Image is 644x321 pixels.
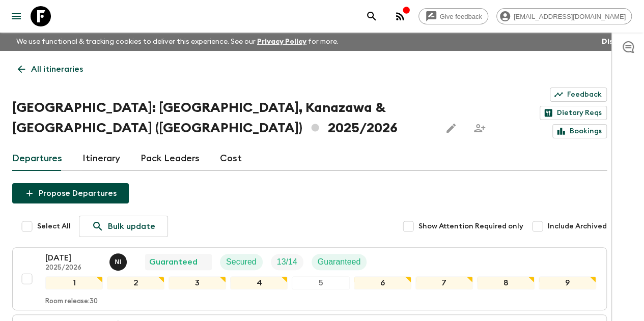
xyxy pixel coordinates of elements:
[271,254,303,270] div: Trip Fill
[441,118,461,138] button: Edit this itinerary
[548,221,607,231] span: Include Archived
[12,33,343,51] p: We use functional & tracking cookies to deliver this experience. See our for more.
[418,8,488,24] a: Give feedback
[45,298,98,306] p: Room release: 30
[354,276,411,289] div: 6
[496,8,632,24] div: [EMAIL_ADDRESS][DOMAIN_NAME]
[552,124,607,138] a: Bookings
[12,247,607,310] button: [DATE]2025/2026Naoya IshidaGuaranteedSecuredTrip FillGuaranteed123456789Room release:30
[82,147,120,171] a: Itinerary
[226,256,257,268] p: Secured
[149,256,198,268] p: Guaranteed
[109,253,129,271] button: NI
[418,221,523,231] span: Show Attention Required only
[434,13,488,20] span: Give feedback
[415,276,473,289] div: 7
[292,276,349,289] div: 5
[220,147,242,171] a: Cost
[508,13,631,20] span: [EMAIL_ADDRESS][DOMAIN_NAME]
[37,221,71,231] span: Select All
[230,276,288,289] div: 4
[12,59,89,79] a: All itineraries
[107,276,164,289] div: 2
[6,6,26,26] button: menu
[45,276,103,289] div: 1
[539,276,596,289] div: 9
[220,254,263,270] div: Secured
[277,256,297,268] p: 13 / 14
[599,35,632,49] button: Dismiss
[469,118,490,138] span: Share this itinerary
[108,220,155,232] p: Bulk update
[115,258,121,266] p: N I
[45,252,101,264] p: [DATE]
[141,147,200,171] a: Pack Leaders
[540,106,607,120] a: Dietary Reqs
[109,256,129,265] span: Naoya Ishida
[31,63,83,75] p: All itineraries
[550,87,607,102] a: Feedback
[79,216,168,237] a: Bulk update
[169,276,226,289] div: 3
[12,147,62,171] a: Departures
[361,6,382,26] button: search adventures
[12,183,129,203] button: Propose Departures
[12,98,433,138] h1: [GEOGRAPHIC_DATA]: [GEOGRAPHIC_DATA], Kanazawa & [GEOGRAPHIC_DATA] ([GEOGRAPHIC_DATA]) 2025/2026
[45,264,101,272] p: 2025/2026
[257,38,306,45] a: Privacy Policy
[477,276,535,289] div: 8
[318,256,361,268] p: Guaranteed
